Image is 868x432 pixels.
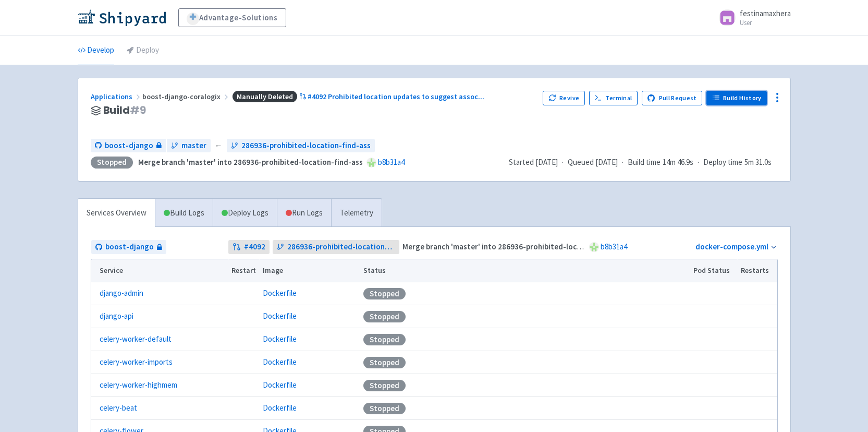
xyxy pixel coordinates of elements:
div: Stopped [363,380,406,391]
span: Build time [628,157,661,169]
span: # 9 [130,103,146,117]
span: Queued [568,157,618,167]
a: Build Logs [155,199,213,227]
div: Stopped [363,288,406,299]
a: docker-compose.yml [695,242,768,251]
a: Dockerfile [263,311,297,321]
a: celery-worker-imports [100,356,173,368]
span: #4092 Prohibited location updates to suggest assoc ... [308,92,484,101]
time: [DATE] [595,157,618,167]
a: Run Logs [277,199,331,227]
div: Stopped [91,157,133,169]
a: Applications [91,92,142,101]
strong: Merge branch 'master' into 286936-prohibited-location-find-ass [402,242,627,251]
th: Service [91,259,228,282]
div: Stopped [363,334,406,345]
a: Manually Deleted#4092 Prohibited location updates to suggest assoc... [230,92,486,101]
th: Image [259,259,360,282]
span: Started [509,157,558,167]
a: 286936-prohibited-location-find-ass [227,139,375,153]
strong: Merge branch 'master' into 286936-prohibited-location-find-ass [138,157,363,167]
a: Dockerfile [263,380,297,390]
a: festinamaxhera User [713,9,791,26]
a: celery-worker-default [100,333,172,345]
div: Stopped [363,357,406,368]
a: boost-django [91,139,166,153]
span: ← [215,140,223,152]
a: b8b31a4 [378,157,405,167]
a: Dockerfile [263,357,297,367]
span: Manually Deleted [233,91,297,103]
a: django-api [100,310,133,322]
a: Deploy [127,36,159,65]
span: festinamaxhera [740,8,791,18]
span: 286936-prohibited-location-find-ass [241,140,371,152]
a: Develop [78,36,114,65]
span: Build [103,104,146,116]
a: Services Overview [78,199,155,227]
a: 286936-prohibited-location-find-ass [273,240,399,254]
a: boost-django [91,240,166,254]
a: b8b31a4 [601,242,627,251]
span: boost-django [105,241,154,253]
th: Status [360,259,690,282]
div: Stopped [363,403,406,414]
a: celery-beat [100,402,137,414]
a: #4092 [228,240,270,254]
span: boost-django [105,140,153,152]
span: boost-django-coralogix [142,92,230,101]
th: Restarts [737,259,777,282]
strong: # 4092 [244,241,265,253]
a: Build History [706,91,767,105]
small: User [740,19,791,26]
a: Dockerfile [263,403,297,413]
a: Advantage-Solutions [178,8,286,27]
a: Deploy Logs [213,199,277,227]
span: 286936-prohibited-location-find-ass [287,241,395,253]
a: celery-worker-highmem [100,379,177,391]
th: Restart [228,259,260,282]
img: Shipyard logo [78,9,166,26]
span: Deploy time [703,157,742,169]
div: · · · [509,157,778,169]
th: Pod Status [690,259,737,282]
a: Terminal [589,91,638,105]
time: [DATE] [535,157,558,167]
span: 5m 31.0s [744,157,772,169]
button: Revive [543,91,584,105]
span: 14m 46.9s [663,157,693,169]
a: Dockerfile [263,288,297,298]
a: Pull Request [642,91,703,105]
div: Stopped [363,311,406,322]
a: master [167,139,211,153]
span: master [181,140,206,152]
a: Dockerfile [263,334,297,344]
a: django-admin [100,287,143,299]
a: Telemetry [331,199,382,227]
